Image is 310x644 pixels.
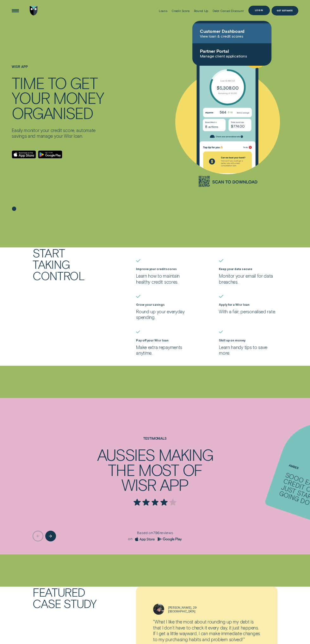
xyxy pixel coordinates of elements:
[192,23,271,43] a: Customer DashboardView loan & credit scores
[168,610,196,613] div: [GEOGRAPHIC_DATA]
[128,537,133,541] span: on
[12,127,105,139] p: Easily monitor your credit score, automate savings and manage your Wisr loan.
[288,464,299,470] span: Amber
[192,43,271,63] a: Partner PortalManage client applications
[33,247,104,282] h2: START TAKING CONTROL
[213,9,244,13] div: Debt Consol Discount
[271,6,298,16] a: Get Estimate
[200,34,264,38] span: View loan & credit scores
[38,150,62,159] a: Android App on Google Play
[168,606,196,609] div: [PERSON_NAME] , 29
[248,6,270,15] button: Log in
[194,9,208,13] div: Round Up
[159,9,167,13] div: Loans
[12,75,44,90] div: TIME
[95,531,215,535] p: Based on 796 reviews
[219,309,277,314] p: With a fair, personalised rate.
[12,150,36,159] a: Download on the App Store
[136,344,195,356] p: Make extra repayments anytime.
[219,273,277,285] p: Monitor your email for data breaches.
[219,339,245,342] label: Skill up on money
[45,531,56,541] button: Next button
[53,90,104,105] div: MONEY
[12,65,105,75] h1: WISR APP
[10,6,20,16] button: Open Menu
[30,6,38,16] img: Wisr
[12,105,93,120] div: ORGANISED
[133,537,155,541] a: Go to Wisr Round Up App on the Apple App Store
[219,303,250,306] label: Apply for a Wisr loan
[136,273,195,285] p: Learn how to maintain healthy credit scores.
[33,587,104,616] h2: Featured Case Study
[219,344,277,356] p: Learn handy tips to save more.
[136,267,177,271] label: Improve your credit scores
[172,9,189,13] div: Credit Score
[200,54,264,58] span: Manage client applications
[255,9,263,11] div: Log in
[200,28,264,34] span: Customer Dashboard
[12,90,49,105] div: YOUR
[219,267,252,271] label: Keep your data secure
[200,48,264,54] span: Partner Portal
[70,75,97,90] div: GET
[12,75,105,120] h4: TIME TO GET YOUR MONEY ORGANISED
[48,75,66,90] div: TO
[155,537,182,541] a: Go to Wisr Round Up App on the Google Play Store
[95,531,215,541] div: Based on 796 reviews on Trust Pilot
[136,309,195,320] p: Round up your everyday spending.
[136,339,169,342] label: Pay off your Wisr loan
[136,303,164,306] label: Grow your savings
